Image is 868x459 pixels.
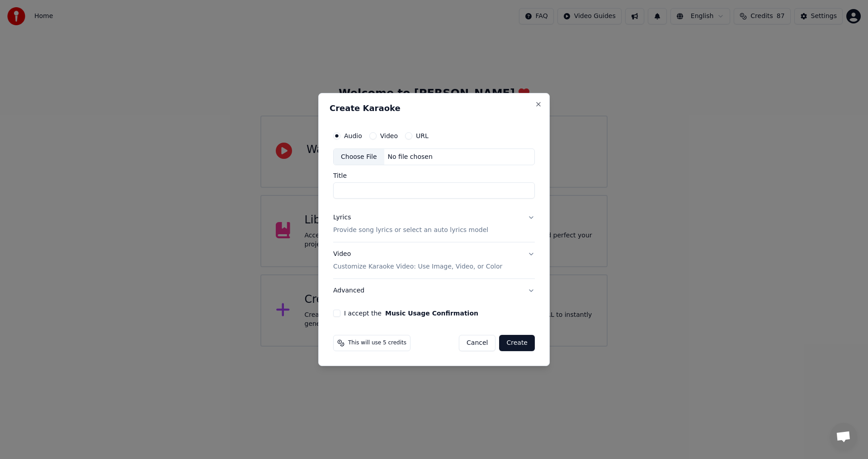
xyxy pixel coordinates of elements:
span: This will use 5 credits [348,339,406,347]
label: I accept the [344,310,478,316]
label: Title [333,173,535,179]
div: No file chosen [384,153,436,162]
label: Video [380,133,398,139]
div: Video [333,250,502,272]
p: Provide song lyrics or select an auto lyrics model [333,226,488,235]
button: I accept the [385,310,478,316]
div: Choose File [334,149,384,165]
button: Cancel [459,335,495,351]
p: Customize Karaoke Video: Use Image, Video, or Color [333,262,502,271]
h2: Create Karaoke [330,104,538,112]
button: Create [499,335,535,351]
button: LyricsProvide song lyrics or select an auto lyrics model [333,206,535,242]
label: URL [416,133,429,139]
label: Audio [344,133,362,139]
button: Advanced [333,279,535,302]
button: VideoCustomize Karaoke Video: Use Image, Video, or Color [333,243,535,279]
div: Lyrics [333,213,351,223]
